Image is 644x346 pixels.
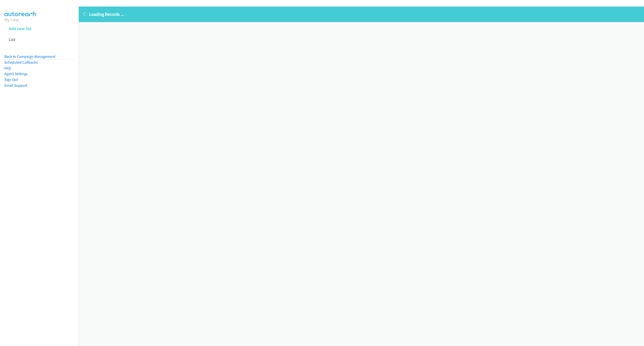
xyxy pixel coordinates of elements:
a: Back to Campaign Management [4,54,55,59]
a: FAQ [4,66,11,70]
a: Sign Out [4,77,18,82]
a: Agent Settings [4,71,28,76]
p: Loading Records ... [83,11,640,17]
a: My Lists [4,17,19,23]
a: List [9,37,15,42]
a: Scheduled Callbacks [4,60,38,65]
a: Email Support [4,83,27,88]
a: Add new list [9,26,31,31]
